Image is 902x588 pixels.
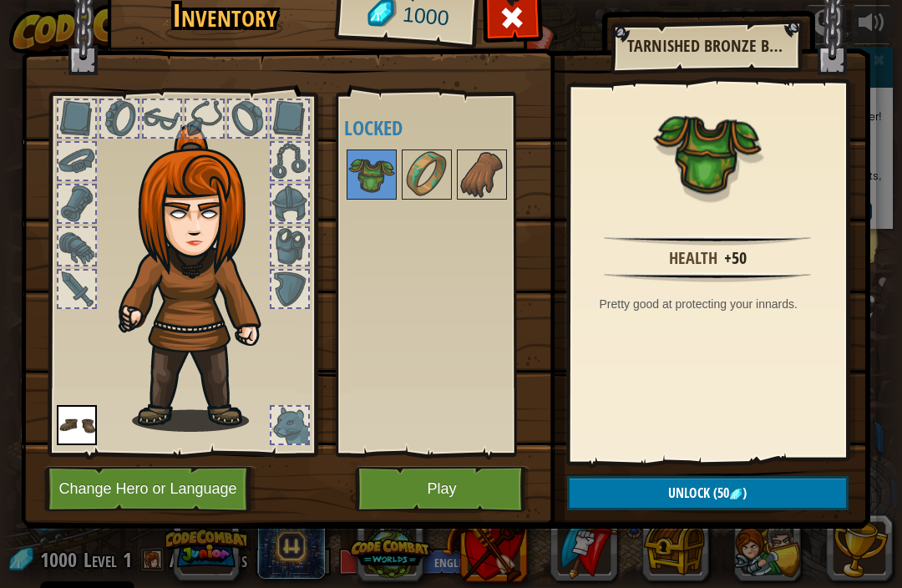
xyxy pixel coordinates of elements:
[403,151,450,198] img: portrait.png
[710,484,729,502] span: (50
[604,272,810,282] img: hr.png
[567,476,849,510] button: Unlock(50)
[604,236,810,246] img: hr.png
[668,484,710,502] span: Unlock
[111,124,291,432] img: hair_f2.png
[653,98,762,206] img: portrait.png
[669,246,717,271] div: Health
[344,117,541,139] h4: Locked
[44,466,256,512] button: Change Hero or Language
[459,151,505,198] img: portrait.png
[600,296,824,312] div: Pretty good at protecting your innards.
[742,484,747,502] span: )
[724,246,747,271] div: +50
[57,405,97,445] img: portrait.png
[627,37,784,55] h2: Tarnished Bronze Breastplate
[355,466,530,512] button: Play
[348,151,395,198] img: portrait.png
[729,488,742,501] img: gem.png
